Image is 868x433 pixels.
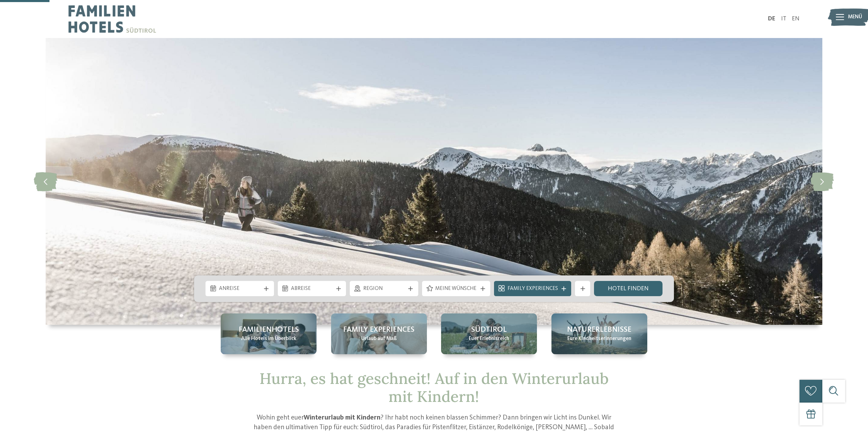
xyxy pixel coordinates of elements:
span: Meine Wünsche [435,285,477,293]
span: Hurra, es hat geschneit! Auf in den Winterurlaub mit Kindern! [259,369,609,406]
span: Familienhotels [239,324,299,335]
span: Eure Kindheitserinnerungen [567,335,631,343]
a: DE [768,16,775,22]
span: Menü [848,13,862,21]
span: Südtirol [471,324,507,335]
span: Urlaub auf Maß [361,335,397,343]
a: Winterurlaub mit Kindern? Nur in Südtirol! Südtirol Euer Erlebnisreich [441,313,537,354]
span: Family Experiences [508,285,558,293]
span: Anreise [219,285,261,293]
img: Winterurlaub mit Kindern? Nur in Südtirol! [46,38,822,325]
span: Region [363,285,405,293]
span: Abreise [291,285,333,293]
a: Hotel finden [594,281,663,296]
strong: Winterurlaub mit Kindern [304,414,381,421]
a: Winterurlaub mit Kindern? Nur in Südtirol! Naturerlebnisse Eure Kindheitserinnerungen [551,313,647,354]
a: EN [792,16,800,22]
span: Naturerlebnisse [567,324,631,335]
a: Winterurlaub mit Kindern? Nur in Südtirol! Familienhotels Alle Hotels im Überblick [221,313,317,354]
span: Alle Hotels im Überblick [241,335,296,343]
span: Family Experiences [343,324,414,335]
span: Euer Erlebnisreich [469,335,509,343]
a: IT [781,16,786,22]
a: Winterurlaub mit Kindern? Nur in Südtirol! Family Experiences Urlaub auf Maß [331,313,427,354]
